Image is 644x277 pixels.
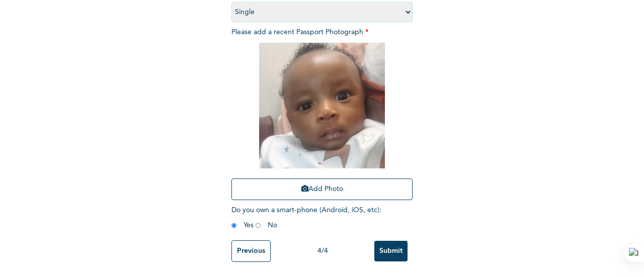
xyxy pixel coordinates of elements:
[231,207,381,229] span: Do you own a smart-phone (Android, iOS, etc) : Yes No
[231,240,271,262] input: Previous
[374,241,408,261] input: Submit
[231,29,413,205] span: Please add a recent Passport Photograph
[271,246,374,256] div: 4 / 4
[231,178,413,200] button: Add Photo
[259,43,385,168] img: Crop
